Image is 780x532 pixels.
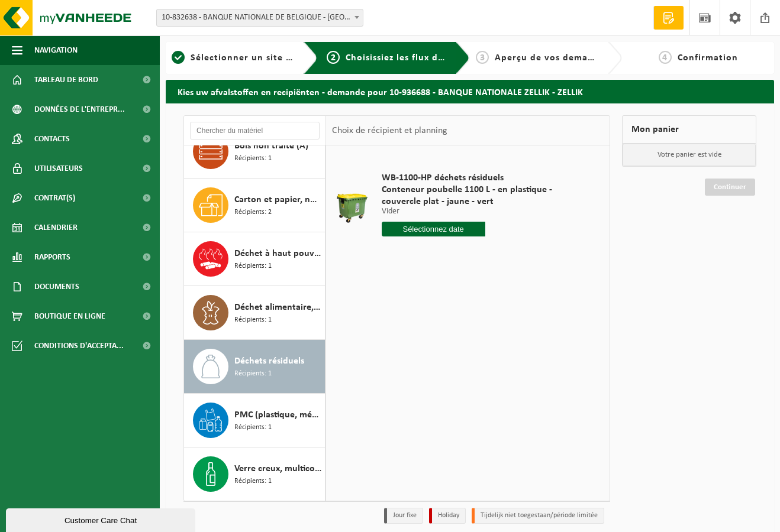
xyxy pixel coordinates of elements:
button: Carton et papier, non-conditionné (industriel) Récipients: 2 [184,179,325,232]
span: Récipients: 1 [234,368,272,379]
button: Verre creux, multicolore (ménager) Récipients: 1 [184,447,325,501]
span: Récipients: 1 [234,153,272,164]
div: Choix de récipient et planning [326,116,453,145]
span: Verre creux, multicolore (ménager) [234,462,322,476]
a: Continuer [705,179,755,196]
span: Aperçu de vos demandes [495,53,609,63]
span: Récipients: 1 [234,422,272,433]
a: 1Sélectionner un site ici [172,51,294,65]
span: Déchet alimentaire, contenant des produits d'origine animale, non emballé, catégorie 3 [234,300,322,314]
span: Choisissiez les flux de déchets et récipients [346,53,543,63]
span: Navigation [34,35,78,65]
span: Boutique en ligne [34,301,105,331]
span: Conditions d'accepta... [34,331,124,361]
li: Holiday [429,508,466,524]
span: Contrat(s) [34,183,75,213]
span: Déchet à haut pouvoir calorifique [234,246,322,261]
span: 10-832638 - BANQUE NATIONALE DE BELGIQUE - BRUXELLES [157,9,363,26]
span: 3 [476,51,489,64]
span: Données de l'entrepr... [34,95,125,124]
span: Confirmation [678,53,738,63]
li: Tijdelijk niet toegestaan/période limitée [472,508,604,524]
li: Jour fixe [384,508,423,524]
span: Rapports [34,242,70,272]
span: Récipients: 1 [234,476,272,487]
span: Tableau de bord [34,65,98,95]
span: Récipients: 2 [234,207,272,218]
button: PMC (plastique, métal, carton boisson) (industriel) Récipients: 1 [184,394,325,447]
span: Carton et papier, non-conditionné (industriel) [234,193,322,207]
span: WB-1100-HP déchets résiduels [382,172,589,184]
span: Conteneur poubelle 1100 L - en plastique - couvercle plat - jaune - vert [382,184,589,207]
span: PMC (plastique, métal, carton boisson) (industriel) [234,408,322,422]
h2: Kies uw afvalstoffen en recipiënten - demande pour 10-936688 - BANQUE NATIONALE ZELLIK - ZELLIK [166,80,774,103]
button: Bois non traité (A) Récipients: 1 [184,125,325,179]
p: Vider [382,207,589,216]
span: 10-832638 - BANQUE NATIONALE DE BELGIQUE - BRUXELLES [156,9,363,27]
span: Calendrier [34,213,78,242]
div: Mon panier [622,115,756,144]
span: Récipients: 1 [234,261,272,272]
p: Votre panier est vide [623,144,756,166]
input: Chercher du matériel [190,122,320,140]
button: Déchet à haut pouvoir calorifique Récipients: 1 [184,232,325,286]
span: Utilisateurs [34,154,83,183]
span: Déchets résiduels [234,354,304,368]
span: 1 [172,51,185,64]
span: 2 [327,51,340,64]
span: Sélectionner un site ici [191,53,296,63]
span: Contacts [34,124,70,154]
span: 4 [659,51,672,64]
iframe: chat widget [6,506,198,532]
button: Déchets résiduels Récipients: 1 [184,340,325,394]
input: Sélectionnez date [382,222,485,236]
button: Déchet alimentaire, contenant des produits d'origine animale, non emballé, catégorie 3 Récipients: 1 [184,286,325,340]
span: Documents [34,272,79,301]
span: Récipients: 1 [234,314,272,326]
span: Bois non traité (A) [234,139,308,153]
